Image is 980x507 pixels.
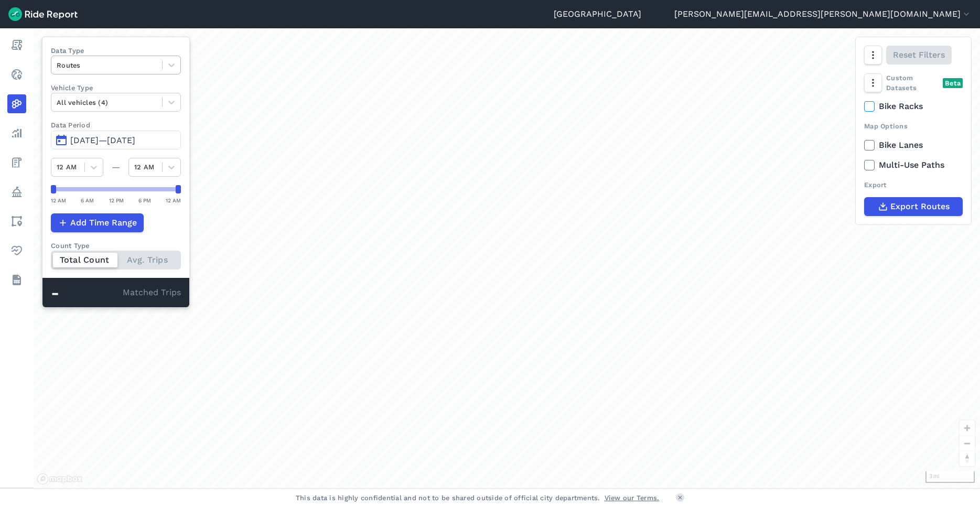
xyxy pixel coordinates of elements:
[554,8,641,20] a: [GEOGRAPHIC_DATA]
[8,7,78,21] img: Ride Report
[864,73,963,93] div: Custom Datasets
[81,196,94,205] div: 6 AM
[166,196,181,205] div: 12 AM
[7,65,26,84] a: Realtime
[864,121,963,131] div: Map Options
[605,493,660,503] a: View our Terms.
[7,271,26,289] a: Datasets
[7,94,26,113] a: Heatmaps
[70,135,135,145] span: [DATE]—[DATE]
[51,196,66,205] div: 12 AM
[864,100,963,113] label: Bike Racks
[7,36,26,55] a: Report
[51,131,181,149] button: [DATE]—[DATE]
[7,153,26,172] a: Fees
[674,8,972,20] button: [PERSON_NAME][EMAIL_ADDRESS][PERSON_NAME][DOMAIN_NAME]
[34,28,980,488] div: loading
[7,212,26,231] a: Areas
[7,182,26,201] a: Policy
[51,213,144,232] button: Add Time Range
[864,180,963,190] div: Export
[51,120,181,130] label: Data Period
[109,196,124,205] div: 12 PM
[51,46,181,56] label: Data Type
[864,139,963,152] label: Bike Lanes
[943,78,963,88] div: Beta
[864,159,963,171] label: Multi-Use Paths
[893,49,945,61] span: Reset Filters
[51,286,123,300] div: -
[7,241,26,260] a: Health
[7,124,26,143] a: Analyze
[138,196,151,205] div: 6 PM
[890,200,950,213] span: Export Routes
[864,197,963,216] button: Export Routes
[42,278,189,307] div: Matched Trips
[51,241,181,251] div: Count Type
[70,217,137,229] span: Add Time Range
[51,83,181,93] label: Vehicle Type
[103,161,128,174] div: —
[886,46,952,64] button: Reset Filters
